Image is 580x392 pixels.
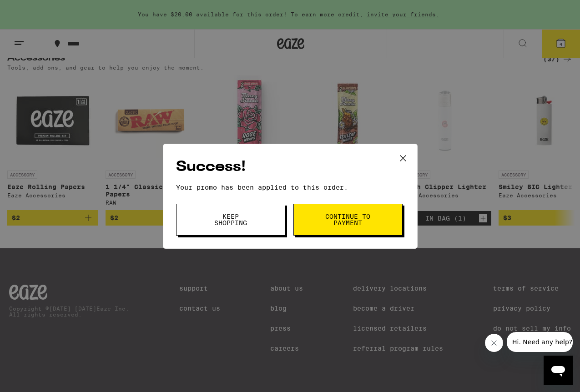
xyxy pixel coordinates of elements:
[176,204,285,236] button: Keep Shopping
[507,332,573,352] iframe: Message from company
[485,334,503,352] iframe: Close message
[325,213,371,226] span: Continue to payment
[544,356,573,385] iframe: Button to launch messaging window
[207,213,254,226] span: Keep Shopping
[176,184,404,191] p: Your promo has been applied to this order.
[293,204,403,236] button: Continue to payment
[176,157,404,177] h2: Success!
